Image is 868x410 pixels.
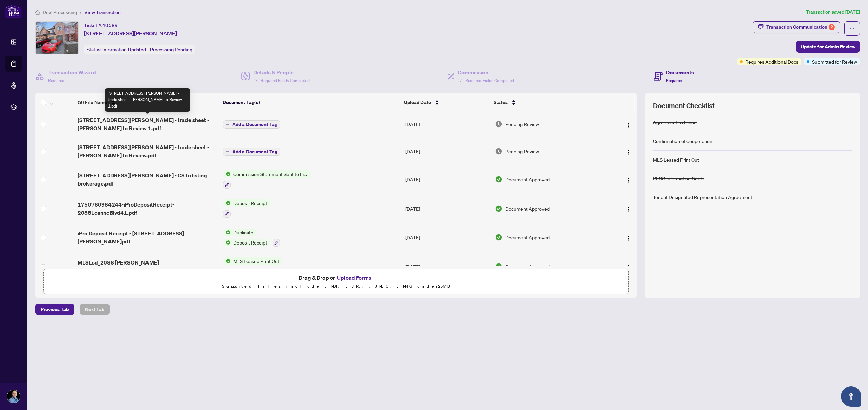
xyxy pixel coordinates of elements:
[841,386,861,407] button: Open asap
[653,137,712,145] div: Confirmation of Cooperation
[623,146,634,157] button: Logo
[796,41,860,53] button: Update for Admin Review
[653,101,715,111] span: Document Checklist
[253,68,310,76] h4: Details & People
[78,200,218,217] span: 1750780984244-iProDepositReceipt-2088LeanneBlvd41.pdf
[44,269,628,294] span: Drag & Drop orUpload FormsSupported files include .PDF, .JPG, .JPEG, .PNG under25MB
[220,93,401,112] th: Document Tag(s)
[48,68,96,76] h4: Transaction Wizard
[495,148,502,155] img: Document Status
[223,170,311,189] button: Status IconCommission Statement Sent to Listing Brokerage
[626,207,631,212] img: Logo
[223,257,282,276] button: Status IconMLS Leased Print Out
[402,138,492,165] td: [DATE]
[232,122,277,127] span: Add a Document Tag
[626,265,631,270] img: Logo
[48,78,64,83] span: Required
[766,22,835,33] div: Transaction Communication
[491,93,603,112] th: Status
[84,21,118,29] div: Ticket #:
[41,304,69,315] span: Previous Tab
[78,229,218,246] span: iPro Deposit Receipt - [STREET_ADDRESS][PERSON_NAME]pdf
[223,148,280,156] button: Add a Document Tag
[223,239,231,246] img: Status Icon
[35,10,40,15] span: home
[666,78,682,83] span: Required
[223,120,280,129] button: Add a Document Tag
[626,150,631,155] img: Logo
[505,120,539,128] span: Pending Review
[84,9,121,15] span: View Transaction
[223,199,231,207] img: Status Icon
[401,93,491,112] th: Upload Date
[102,46,192,53] span: Information Updated - Processing Pending
[102,22,118,28] span: 40589
[626,178,631,183] img: Logo
[78,143,218,159] span: [STREET_ADDRESS][PERSON_NAME] - trade sheet - [PERSON_NAME] to Review.pdf
[299,273,373,282] span: Drag & Drop or
[226,150,230,153] span: plus
[78,99,107,106] span: (9) File Name
[850,26,854,31] span: ellipsis
[226,123,230,126] span: plus
[505,176,550,183] span: Document Approved
[80,304,110,315] button: Next Tab
[402,111,492,138] td: [DATE]
[223,170,231,178] img: Status Icon
[753,21,840,33] button: Transaction Communication2
[5,5,22,18] img: logo
[505,263,550,270] span: Document Approved
[231,257,282,265] span: MLS Leased Print Out
[623,232,634,243] button: Logo
[505,234,550,241] span: Document Approved
[335,273,373,282] button: Upload Forms
[653,175,704,182] div: RECO Information Guide
[105,88,190,112] div: [STREET_ADDRESS][PERSON_NAME] - trade sheet - [PERSON_NAME] to Review 1.pdf
[495,234,502,241] img: Document Status
[626,122,631,128] img: Logo
[36,22,78,54] img: IMG-W12215617_1.jpg
[623,261,634,272] button: Logo
[653,119,697,126] div: Agreement to Lease
[495,263,502,270] img: Document Status
[223,229,280,247] button: Status IconDuplicateStatus IconDeposit Receipt
[505,148,539,155] span: Pending Review
[458,68,514,76] h4: Commission
[623,203,634,214] button: Logo
[231,239,270,246] span: Deposit Receipt
[402,252,492,281] td: [DATE]
[253,78,310,83] span: 2/2 Required Fields Completed
[653,193,752,201] div: Tenant Designated Representation Agreement
[806,8,860,16] article: Transaction saved [DATE]
[623,119,634,130] button: Logo
[231,229,256,236] span: Duplicate
[666,68,694,76] h4: Documents
[494,99,508,106] span: Status
[80,8,82,16] li: /
[223,229,231,236] img: Status Icon
[745,58,798,65] span: Requires Additional Docs
[48,282,624,290] p: Supported files include .PDF, .JPG, .JPEG, .PNG under 25 MB
[35,304,74,315] button: Previous Tab
[402,223,492,252] td: [DATE]
[404,99,431,106] span: Upload Date
[458,78,514,83] span: 1/1 Required Fields Completed
[231,170,311,178] span: Commission Statement Sent to Listing Brokerage
[812,58,857,65] span: Submitted for Review
[84,29,177,37] span: [STREET_ADDRESS][PERSON_NAME]
[78,116,218,132] span: [STREET_ADDRESS][PERSON_NAME] - trade sheet - [PERSON_NAME] to Review 1.pdf
[78,258,218,275] span: MLSLsd_2088 [PERSON_NAME][STREET_ADDRESS]pdf
[231,199,270,207] span: Deposit Receipt
[623,174,634,185] button: Logo
[653,156,699,163] div: MLS Leased Print Out
[78,171,218,188] span: [STREET_ADDRESS][PERSON_NAME] - CS to listing brokerage.pdf
[829,24,835,30] div: 2
[495,120,502,128] img: Document Status
[626,236,631,241] img: Logo
[505,205,550,212] span: Document Approved
[43,9,77,15] span: Deal Processing
[75,93,220,112] th: (9) File Name
[402,165,492,194] td: [DATE]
